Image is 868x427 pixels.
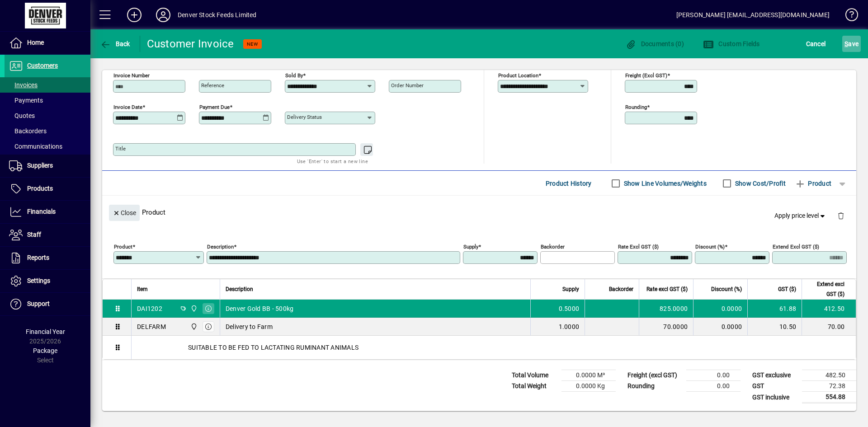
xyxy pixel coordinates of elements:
[9,127,47,135] span: Backorders
[711,284,742,294] span: Discount (%)
[27,300,50,307] span: Support
[287,114,322,120] mat-label: Delivery status
[771,208,830,224] button: Apply price level
[748,392,802,403] td: GST inclusive
[113,104,142,110] mat-label: Invoice date
[137,284,148,294] span: Item
[733,179,786,188] label: Show Cost/Profit
[5,247,90,269] a: Reports
[188,304,198,314] span: DENVER STOCKFEEDS LTD
[693,318,747,336] td: 0.0000
[839,2,857,31] a: Knowledge Base
[748,381,802,392] td: GST
[802,318,856,336] td: 70.00
[701,36,762,52] button: Custom Fields
[541,244,565,250] mat-label: Backorder
[9,143,62,150] span: Communications
[33,347,57,354] span: Package
[5,93,90,108] a: Payments
[645,322,688,331] div: 70.0000
[27,208,56,215] span: Financials
[795,176,831,191] span: Product
[27,254,49,261] span: Reports
[695,244,725,250] mat-label: Discount (%)
[285,72,303,79] mat-label: Sold by
[199,104,230,110] mat-label: Payment due
[561,370,616,381] td: 0.0000 M³
[5,293,90,315] a: Support
[559,304,580,313] span: 0.5000
[391,82,424,89] mat-label: Order number
[5,139,90,154] a: Communications
[844,40,848,47] span: S
[9,112,35,119] span: Quotes
[90,36,140,52] app-page-header-button: Back
[5,224,90,246] a: Staff
[802,381,856,392] td: 72.38
[830,211,852,220] app-page-header-button: Delete
[9,81,38,89] span: Invoices
[802,370,856,381] td: 482.50
[5,77,90,93] a: Invoices
[686,370,741,381] td: 0.00
[27,162,53,169] span: Suppliers
[622,179,707,188] label: Show Line Volumes/Weights
[188,322,198,332] span: DENVER STOCKFEEDS LTD
[507,381,561,392] td: Total Weight
[9,97,43,104] span: Payments
[646,284,688,294] span: Rate excl GST ($)
[226,304,294,313] span: Denver Gold BB - 500kg
[562,284,579,294] span: Supply
[773,244,819,250] mat-label: Extend excl GST ($)
[686,381,741,392] td: 0.00
[137,304,162,313] div: DAI1202
[102,196,856,229] div: Product
[778,284,796,294] span: GST ($)
[625,40,684,47] span: Documents (0)
[132,336,856,359] div: SUITABLE TO BE FED TO LACTATING RUMINANT ANIMALS
[207,244,234,250] mat-label: Description
[27,231,41,238] span: Staff
[802,300,856,318] td: 412.50
[26,328,65,335] span: Financial Year
[100,40,130,47] span: Back
[5,201,90,223] a: Financials
[226,284,253,294] span: Description
[542,175,595,192] button: Product History
[645,304,688,313] div: 825.0000
[201,82,224,89] mat-label: Reference
[5,178,90,200] a: Products
[703,40,760,47] span: Custom Fields
[609,284,633,294] span: Backorder
[27,185,53,192] span: Products
[463,244,478,250] mat-label: Supply
[297,156,368,166] mat-hint: Use 'Enter' to start a new line
[774,211,827,221] span: Apply price level
[27,39,44,46] span: Home
[247,41,258,47] span: NEW
[747,318,802,336] td: 10.50
[804,36,828,52] button: Cancel
[5,155,90,177] a: Suppliers
[5,270,90,292] a: Settings
[790,175,836,192] button: Product
[115,145,126,152] mat-label: Title
[114,244,132,250] mat-label: Product
[625,104,647,110] mat-label: Rounding
[120,7,149,23] button: Add
[676,8,830,22] div: [PERSON_NAME] [EMAIL_ADDRESS][DOMAIN_NAME]
[498,72,538,79] mat-label: Product location
[27,277,50,284] span: Settings
[147,37,234,51] div: Customer Invoice
[830,205,852,226] button: Delete
[226,322,273,331] span: Delivery to Farm
[109,205,140,221] button: Close
[178,8,257,22] div: Denver Stock Feeds Limited
[623,370,686,381] td: Freight (excl GST)
[137,322,166,331] div: DELFARM
[807,279,844,299] span: Extend excl GST ($)
[5,32,90,54] a: Home
[507,370,561,381] td: Total Volume
[625,72,667,79] mat-label: Freight (excl GST)
[149,7,178,23] button: Profile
